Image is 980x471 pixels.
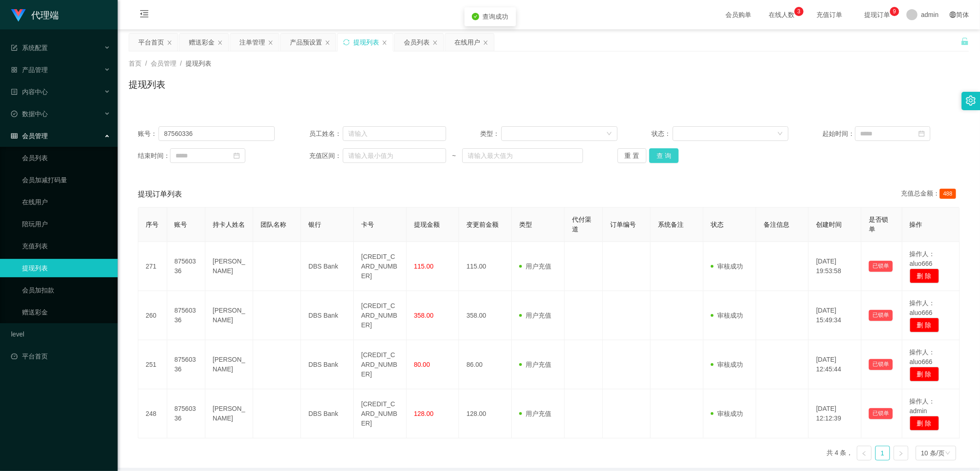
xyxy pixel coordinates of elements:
span: 提现金额 [414,221,440,228]
span: 账号： [138,129,159,139]
i: 图标: sync [343,39,350,45]
span: 系统配置 [11,44,48,51]
a: 会员加减打码量 [22,171,110,189]
input: 请输入最大值为 [462,148,583,163]
span: 用户充值 [519,263,551,270]
div: 会员列表 [404,34,430,51]
li: 上一页 [857,446,872,460]
td: [DATE] 19:53:58 [809,242,861,291]
button: 已锁单 [869,261,893,272]
span: 类型 [519,221,532,228]
td: 87560336 [167,291,205,340]
li: 1 [875,446,890,460]
span: 起始时间： [823,129,855,139]
i: 图标: close [483,40,488,45]
td: 248 [138,389,167,438]
a: 1 [876,446,889,460]
p: 9 [893,7,896,16]
i: 图标: calendar [233,152,240,159]
span: 操作人：aluo666 [910,250,935,267]
li: 共 4 条， [827,446,853,460]
div: 在线用户 [454,34,480,51]
td: 87560336 [167,389,205,438]
div: 产品预设置 [290,34,322,51]
td: 251 [138,340,167,389]
span: 提现列表 [186,60,211,67]
div: 赠送彩金 [189,34,215,51]
i: 图标: check-circle-o [11,111,17,117]
div: 充值总金额： [901,189,960,200]
a: 代理端 [11,11,59,18]
i: 图标: unlock [961,37,969,45]
i: 图标: down [945,450,951,457]
h1: 代理端 [31,0,59,30]
span: 类型： [480,129,501,139]
i: 图标: right [898,451,904,456]
i: 图标: down [606,131,612,137]
button: 重 置 [617,148,647,163]
td: [DATE] 12:45:44 [809,340,861,389]
td: [CREDIT_CARD_NUMBER] [354,340,407,389]
img: logo.9652507e.png [11,9,26,22]
td: 260 [138,291,167,340]
a: 提现列表 [22,259,110,277]
span: 操作人：admin [910,398,935,415]
span: 结束时间： [138,151,170,161]
td: [CREDIT_CARD_NUMBER] [354,291,407,340]
i: 图标: table [11,133,17,139]
td: [CREDIT_CARD_NUMBER] [354,389,407,438]
td: 358.00 [459,291,512,340]
td: [PERSON_NAME] [205,340,253,389]
i: 图标: menu-fold [129,0,160,30]
td: 86.00 [459,340,512,389]
span: 会员管理 [151,60,176,67]
i: 图标: close [325,40,330,45]
span: 128.00 [414,410,434,417]
span: 审核成功 [711,410,743,417]
a: 赠送彩金 [22,303,110,321]
span: 在线人数 [764,11,799,18]
button: 删 除 [910,367,939,381]
span: 审核成功 [711,361,743,368]
span: 持卡人姓名 [213,221,245,228]
span: 订单编号 [610,221,636,228]
td: [PERSON_NAME] [205,389,253,438]
i: 图标: close [268,40,273,45]
input: 请输入 [343,126,446,141]
h1: 提现列表 [129,78,165,91]
a: 图标: dashboard平台首页 [11,347,110,365]
span: 488 [940,189,956,199]
i: 图标: close [167,40,172,45]
td: 128.00 [459,389,512,438]
span: 员工姓名： [309,129,343,139]
i: 图标: close [217,40,223,45]
span: 是否锁单 [869,216,888,233]
td: 115.00 [459,242,512,291]
span: 用户充值 [519,410,551,417]
span: 审核成功 [711,263,743,270]
input: 请输入最小值为 [343,148,446,163]
a: 会员列表 [22,149,110,167]
td: DBS Bank [301,389,354,438]
span: 80.00 [414,361,430,368]
i: 图标: setting [966,95,976,106]
button: 查 询 [649,148,679,163]
span: 会员管理 [11,132,48,140]
td: [DATE] 12:12:39 [809,389,861,438]
span: / [145,60,147,67]
span: 358.00 [414,312,434,319]
td: 87560336 [167,242,205,291]
td: [PERSON_NAME] [205,291,253,340]
button: 已锁单 [869,408,893,419]
i: 图标: close [432,40,438,45]
td: DBS Bank [301,242,354,291]
i: 图标: down [777,131,783,137]
i: 图标: appstore-o [11,67,17,73]
div: 平台首页 [138,34,164,51]
span: 提现订单列表 [138,189,182,200]
span: 卡号 [361,221,374,228]
span: 充值订单 [812,11,847,18]
button: 已锁单 [869,359,893,370]
li: 下一页 [894,446,908,460]
i: 图标: global [950,11,956,18]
